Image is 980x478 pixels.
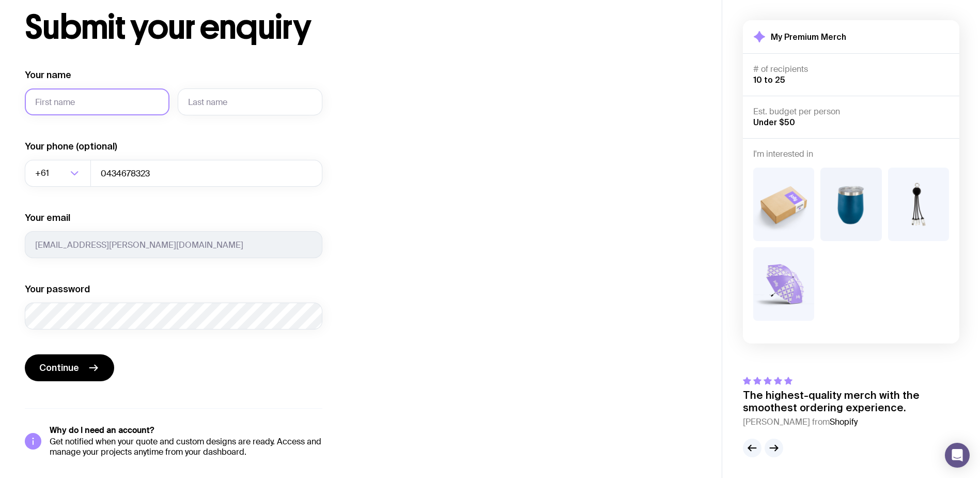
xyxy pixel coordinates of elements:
[39,362,79,374] span: Continue
[830,416,858,427] span: Shopify
[51,160,67,187] input: Search for option
[753,107,949,117] h4: Est. budget per person
[753,64,949,74] h4: # of recipients
[25,88,169,115] input: First name
[25,69,71,81] label: Your name
[178,88,322,115] input: Last name
[25,212,70,224] label: Your email
[945,443,970,468] div: Open Intercom Messenger
[35,160,51,187] span: +61
[753,149,949,159] h4: I'm interested in
[753,75,785,84] span: 10 to 25
[50,437,322,457] p: Get notified when your quote and custom designs are ready. Access and manage your projects anytim...
[771,32,846,42] h2: My Premium Merch
[25,231,322,258] input: you@email.com
[743,416,959,428] cite: [PERSON_NAME] from
[25,283,90,295] label: Your password
[743,389,959,414] p: The highest-quality merch with the smoothest ordering experience.
[25,11,372,44] h1: Submit your enquiry
[25,140,117,153] label: Your phone (optional)
[90,160,322,187] input: 0400123456
[25,160,91,187] div: Search for option
[25,354,114,381] button: Continue
[753,117,795,127] span: Under $50
[50,425,322,436] h5: Why do I need an account?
